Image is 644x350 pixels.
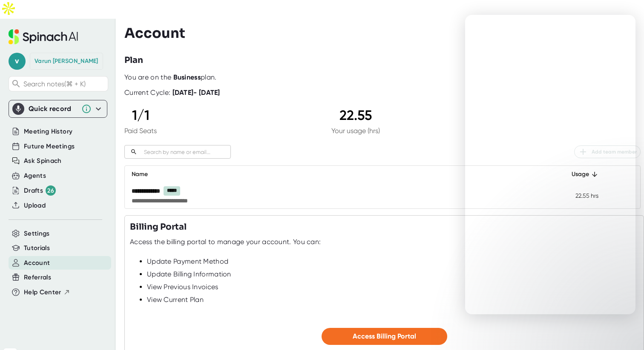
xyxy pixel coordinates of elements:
b: [DATE] - [DATE] [172,88,220,97]
div: View Current Plan [147,296,638,304]
button: Agents [24,171,46,181]
td: 22.55 hrs [429,183,605,208]
div: View Previous Invoices [147,283,638,291]
div: Usage [436,169,598,179]
div: Update Billing Information [147,270,638,279]
h3: Account [124,25,185,41]
div: 22.55 [331,107,380,123]
h3: Plan [124,54,143,67]
div: Quick record [29,105,77,113]
span: Search notes (⌘ + K) [23,80,106,88]
button: Ask Spinach [24,156,62,166]
h3: Billing Portal [130,221,187,233]
button: Upload [24,201,46,211]
div: Drafts [24,185,56,196]
div: Your usage (hrs) [331,127,380,135]
div: 26 [46,185,56,196]
div: Paid Seats [124,127,157,135]
div: Name [132,169,422,179]
button: Future Meetings [24,142,75,151]
div: Current Cycle: [124,88,220,97]
div: Varun Kandadi [34,57,98,65]
div: Access the billing portal to manage your account. You can: [130,238,321,246]
button: Settings [24,229,50,239]
input: Search by name or email... [141,147,231,157]
button: Access Billing Portal [322,328,447,345]
button: Referrals [24,273,51,282]
button: Tutorials [24,243,50,253]
div: Quick record [12,100,103,117]
iframe: Intercom live chat [465,15,635,314]
div: 1 / 1 [124,107,157,123]
b: Business [173,73,201,81]
button: Drafts 26 [24,185,56,196]
div: Update Payment Method [147,257,638,266]
span: v [9,53,26,70]
div: You are on the plan. [124,73,641,82]
span: Help Center [24,287,61,297]
button: Account [24,258,50,268]
button: Meeting History [24,127,72,137]
button: Help Center [24,287,70,297]
iframe: Intercom live chat [615,321,635,341]
span: Access Billing Portal [353,332,416,340]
